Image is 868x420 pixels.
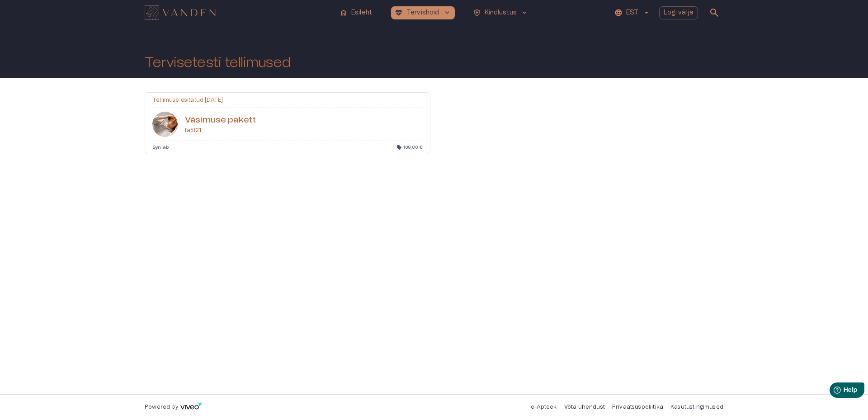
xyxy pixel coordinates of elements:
img: Vanden logo [145,5,216,20]
button: ecg_heartTervishoidkeyboard_arrow_down [391,6,455,19]
a: Privaatsuspoliitika [612,404,663,410]
p: Tervishoid [406,8,439,18]
a: Navigate to homepage [145,6,332,19]
button: health_and_safetyKindlustuskeyboard_arrow_down [469,6,533,19]
p: Logi välja [664,8,694,18]
button: homeEsileht [336,6,377,19]
span: health_and_safety [473,9,481,17]
h1: Tervisetesti tellimused [145,55,291,71]
p: Kindlustus [485,8,517,18]
p: Võta ühendust [564,403,605,411]
span: home [340,9,348,17]
p: 108,00 € [396,144,423,151]
a: e-Apteek [531,404,557,410]
a: Kasutustingimused [670,404,723,410]
button: Logi välja [659,6,698,19]
span: ecg_heart [395,9,403,17]
p: Esileht [351,8,372,18]
p: EST [626,8,638,18]
p: Synlab [152,144,169,151]
iframe: Help widget launcher [797,379,868,404]
button: open search modal [705,4,723,22]
p: Powered by [145,403,178,411]
span: keyboard_arrow_down [520,9,528,17]
h6: Väsimuse pakett [185,114,256,127]
span: search [709,7,720,18]
p: fa5f21 [185,127,201,134]
img: SYNLAB_vasimus.png [152,112,178,137]
button: EST [613,6,651,19]
span: keyboard_arrow_down [443,9,451,17]
p: Tellimuse esitatud [DATE] [152,96,423,104]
